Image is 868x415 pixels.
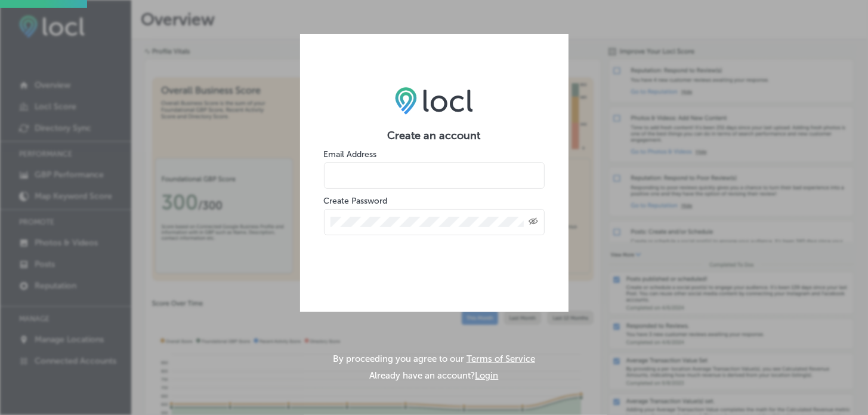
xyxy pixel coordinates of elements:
a: Terms of Service [467,353,535,364]
p: By proceeding you agree to our [333,353,535,364]
span: Toggle password visibility [529,217,538,228]
label: Create Password [324,196,388,206]
button: Login [475,370,499,381]
img: LOCL logo [395,87,473,114]
p: Already have an account? [370,370,499,381]
label: Email Address [324,149,377,159]
h2: Create an account [324,129,545,142]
